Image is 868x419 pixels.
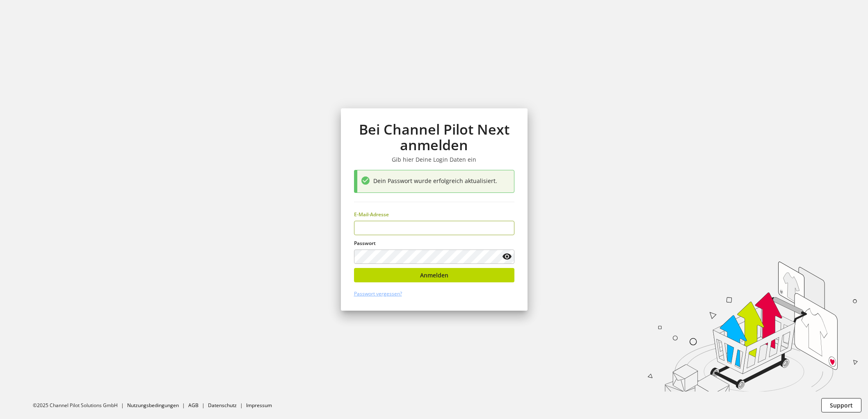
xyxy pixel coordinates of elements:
[208,402,237,409] a: Datenschutz
[354,290,402,297] a: Passwort vergessen?
[821,398,861,412] button: Support
[354,211,389,218] span: E-Mail-Adresse
[354,240,376,247] span: Passwort
[420,271,448,279] span: Anmelden
[354,156,514,163] h3: Gib hier Deine Login Daten ein
[33,402,127,409] li: ©2025 Channel Pilot Solutions GmbH
[373,176,510,187] div: Dein Passwort wurde erfolgreich aktualisiert.
[127,402,179,409] a: Nutzungsbedingungen
[354,121,514,153] h1: Bei Channel Pilot Next anmelden
[830,401,853,410] span: Support
[188,402,199,409] a: AGB
[246,402,272,409] a: Impressum
[354,268,514,282] button: Anmelden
